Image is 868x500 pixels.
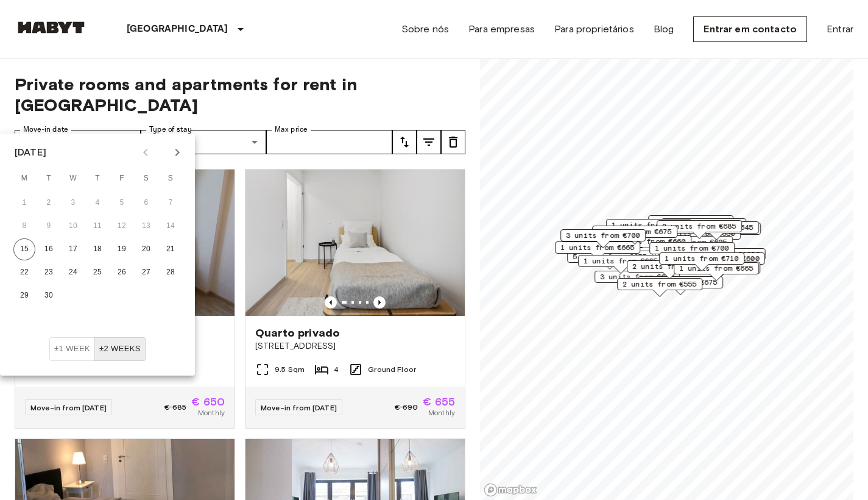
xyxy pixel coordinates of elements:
span: Ground Floor [368,364,416,375]
div: [DATE] [15,145,46,160]
button: ±1 week [49,337,95,361]
span: 2 units from €555 [623,279,697,290]
span: 2 units from €675 [643,277,718,288]
a: Entrar [827,22,853,37]
span: € 690 [395,402,418,413]
span: Monthly [198,407,225,418]
button: 17 [62,238,84,260]
a: Sobre nós [401,22,449,37]
button: 19 [111,238,133,260]
button: tune [392,130,417,154]
span: 1 units from €675 [598,226,672,237]
a: Mapbox logo [484,483,537,497]
div: Map marker [617,278,702,297]
a: Para proprietários [554,22,634,37]
span: 12 units from €600 [681,253,760,264]
span: 9 units from €1020 [682,249,760,260]
div: Map marker [657,220,742,239]
span: Monthly [428,407,455,418]
a: Entrar em contacto [693,16,807,42]
div: Move In Flexibility [49,337,146,361]
span: [STREET_ADDRESS] [255,340,455,352]
span: Thursday [86,166,108,191]
div: Map marker [560,229,646,248]
button: 16 [38,238,60,260]
div: Map marker [648,215,733,234]
button: 15 [13,238,35,260]
div: Map marker [674,262,759,281]
span: 1 units from €710 [665,253,739,264]
a: Marketing picture of unit DE-04-070-020-02Previous imagePrevious imageQuarto privado[STREET_ADDRE... [245,169,465,429]
div: Map marker [555,241,640,260]
label: Max price [275,124,308,135]
p: [GEOGRAPHIC_DATA] [127,22,228,37]
button: 25 [86,262,108,284]
span: Friday [111,166,133,191]
span: 2 units from €545 [679,222,753,233]
div: Map marker [606,235,691,254]
button: Previous image [325,296,337,309]
div: Map marker [676,248,766,267]
span: Quarto privado [255,326,340,340]
div: Map marker [659,252,744,271]
button: 18 [86,238,108,260]
button: 23 [38,262,60,284]
div: Map marker [676,252,765,271]
span: 1 units from €650 [654,216,728,227]
a: Blog [654,22,674,37]
div: Map marker [606,219,691,238]
span: Private rooms and apartments for rent in [GEOGRAPHIC_DATA] [15,74,465,115]
a: Para empresas [468,22,535,37]
span: 2 units from €690 [632,261,707,272]
div: Map marker [578,255,663,274]
span: 1 units from €700 [655,243,729,254]
div: Map marker [595,271,680,290]
span: 2 units from €685 [662,221,736,232]
span: € 655 [423,396,455,407]
span: Move-in from [DATE] [30,403,107,412]
span: Move-in from [DATE] [261,403,337,412]
button: 20 [135,238,157,260]
button: 21 [160,238,182,260]
span: 3 units from €600 [600,271,674,282]
button: Previous image [373,296,386,309]
button: tune [441,130,465,154]
div: Map marker [592,226,677,245]
label: Type of stay [149,124,192,135]
button: 24 [62,262,84,284]
button: 26 [111,262,133,284]
button: Next month [167,142,188,163]
button: tune [417,130,441,154]
button: 27 [135,262,157,284]
label: Move-in date [23,124,68,135]
span: 1 units from €665 [679,263,753,274]
span: 9.5 Sqm [275,364,305,375]
span: 3 units from €700 [566,230,640,241]
span: Tuesday [38,166,60,191]
span: 1 units from €685 [612,220,686,230]
span: Saturday [135,166,157,191]
span: 1 units from €665 [584,255,658,266]
div: Map marker [649,242,735,261]
img: Marketing picture of unit DE-04-070-020-02 [245,170,465,316]
button: ±2 weeks [94,337,146,361]
div: Map marker [661,218,746,237]
img: Habyt [15,21,88,34]
span: 1 units from €660 [612,236,686,247]
button: 28 [160,262,182,284]
div: Map marker [627,260,712,279]
span: Wednesday [62,166,84,191]
span: Sunday [160,166,182,191]
button: 30 [38,285,60,307]
span: 1 units from €615 [666,219,741,230]
span: 4 [334,364,339,375]
span: € 685 [164,402,186,413]
button: 22 [13,262,35,284]
span: Monday [13,166,35,191]
span: € 650 [191,396,225,407]
button: 29 [13,285,35,307]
